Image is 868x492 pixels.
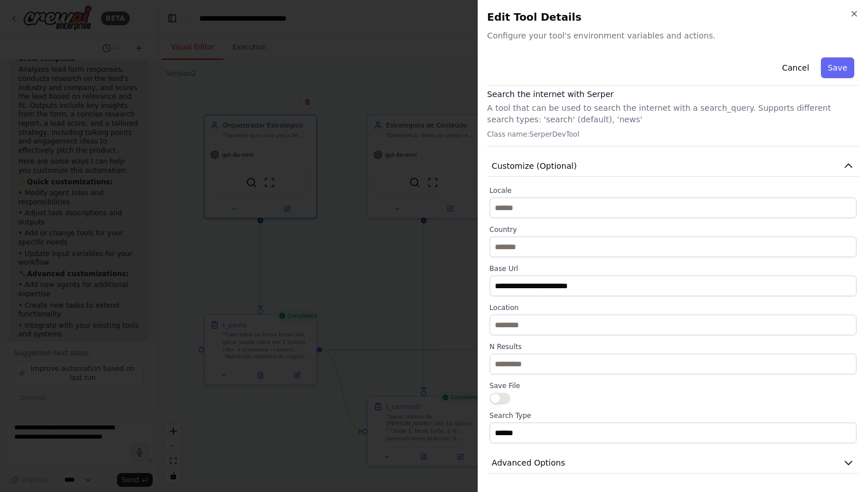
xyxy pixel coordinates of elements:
[487,452,859,474] button: Advanced Options
[775,57,816,78] button: Cancel
[490,381,857,390] label: Save File
[490,225,857,234] label: Country
[492,457,565,468] span: Advanced Options
[490,264,857,273] label: Base Url
[487,9,859,25] h2: Edit Tool Details
[487,130,859,139] p: Class name: SerperDevTool
[487,156,859,177] button: Customize (Optional)
[490,342,857,351] label: N Results
[492,160,577,172] span: Customize (Optional)
[490,303,857,312] label: Location
[490,411,857,420] label: Search Type
[821,57,854,78] button: Save
[490,186,857,195] label: Locale
[487,88,859,100] h3: Search the internet with Serper
[487,30,859,41] span: Configure your tool's environment variables and actions.
[487,102,859,125] p: A tool that can be used to search the internet with a search_query. Supports different search typ...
